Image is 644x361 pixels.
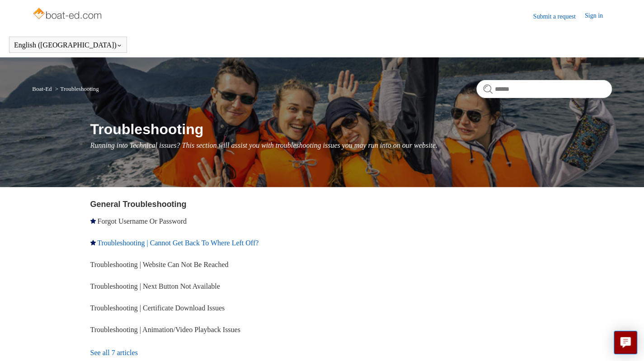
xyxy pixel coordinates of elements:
[476,80,612,98] input: Search
[614,331,637,354] button: Live chat
[585,11,612,22] a: Sign in
[90,282,220,290] a: Troubleshooting | Next Button Not Available
[97,239,259,247] a: Troubleshooting | Cannot Get Back To Where Left Off?
[98,217,187,225] a: Forgot Username Or Password
[533,12,585,21] a: Submit a request
[90,118,612,140] h1: Troubleshooting
[90,326,240,333] a: Troubleshooting | Animation/Video Playback Issues
[90,218,96,224] svg: Promoted article
[90,140,612,151] p: Running into Technical issues? This section will assist you with troubleshooting issues you may r...
[32,5,104,23] img: Boat-Ed Help Center home page
[14,41,122,49] button: English ([GEOGRAPHIC_DATA])
[90,240,96,245] svg: Promoted article
[90,200,187,209] a: General Troubleshooting
[32,85,52,92] a: Boat-Ed
[32,85,53,92] li: Boat-Ed
[90,261,229,268] a: Troubleshooting | Website Can Not Be Reached
[90,304,225,312] a: Troubleshooting | Certificate Download Issues
[53,85,99,92] li: Troubleshooting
